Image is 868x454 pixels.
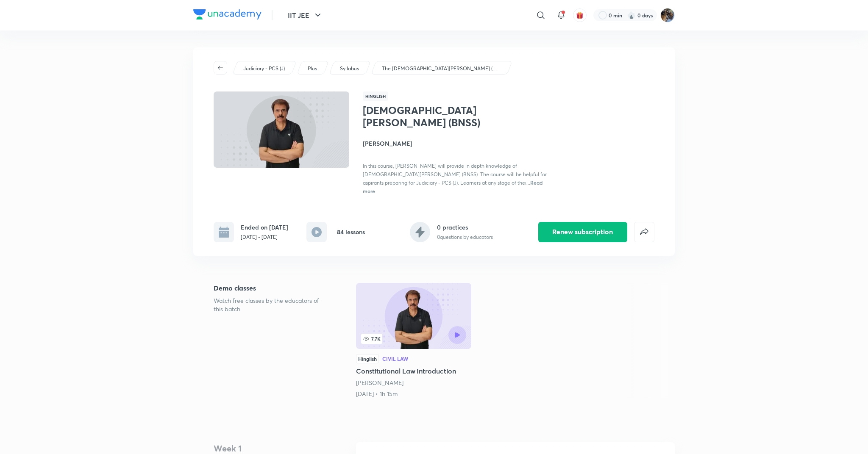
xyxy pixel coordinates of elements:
[337,227,365,236] h6: 84 lessons
[339,65,361,72] a: Syllabus
[356,354,379,363] div: Hinglish
[356,283,471,398] a: 7.7KHinglishCivil LawConstitutional Law Introduction[PERSON_NAME][DATE] • 1h 15m
[356,379,471,387] div: Anil Khanna
[193,9,262,22] a: Company Logo
[214,296,329,313] p: Watch free classes by the educators of this batch
[33,7,56,14] span: Support
[573,8,587,22] button: avatar
[363,91,388,101] span: Hinglish
[356,283,471,398] a: Constitutional Law Introduction
[538,222,627,242] button: Renew subscription
[241,233,288,241] p: [DATE] - [DATE]
[356,366,471,376] h5: Constitutional Law Introduction
[241,223,288,232] h6: Ended on [DATE]
[382,65,501,72] p: The [DEMOGRAPHIC_DATA][PERSON_NAME] (BNSS) 2023
[212,91,351,169] img: Thumbnail
[283,7,328,24] button: IIT JEE
[627,11,636,19] img: streak
[363,163,547,186] span: In this course, [PERSON_NAME] will provide in depth knowledge of [DEMOGRAPHIC_DATA][PERSON_NAME] ...
[363,139,553,148] h4: [PERSON_NAME]
[243,65,285,72] p: Judiciary - PCS (J)
[363,179,542,194] span: Read more
[356,390,471,398] div: 5th Aug • 1h 15m
[437,223,493,232] h6: 0 practices
[214,283,329,293] h5: Demo classes
[242,65,287,72] a: Judiciary - PCS (J)
[361,334,382,344] span: 7.7K
[306,65,319,72] a: Plus
[381,65,502,72] a: The [DEMOGRAPHIC_DATA][PERSON_NAME] (BNSS) 2023
[382,356,408,361] div: Civil Law
[363,104,501,129] h1: [DEMOGRAPHIC_DATA][PERSON_NAME] (BNSS)
[660,8,675,22] img: Chayan Mehta
[193,9,262,19] img: Company Logo
[308,65,317,72] p: Plus
[340,65,359,72] p: Syllabus
[634,222,654,242] button: false
[356,379,403,387] a: [PERSON_NAME]
[437,233,493,241] p: 0 questions by educators
[576,11,584,19] img: avatar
